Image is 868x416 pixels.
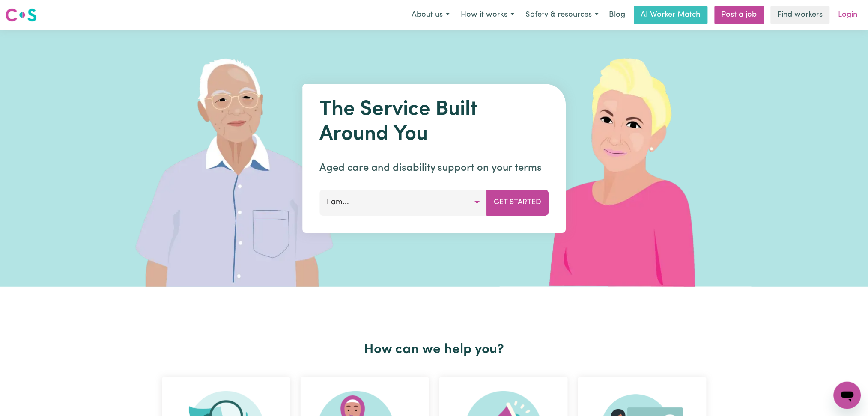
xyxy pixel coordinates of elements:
[157,342,712,358] h2: How can we help you?
[771,6,830,24] a: Find workers
[319,190,487,215] button: I am...
[5,7,37,23] img: Careseekers logo
[455,6,520,24] button: How it works
[715,6,764,24] a: Post a job
[834,382,861,409] iframe: Button to launch messaging window
[5,5,37,25] a: Careseekers logo
[486,190,549,215] button: Get Started
[833,6,863,24] a: Login
[604,6,631,24] a: Blog
[319,98,549,147] h1: The Service Built Around You
[520,6,604,24] button: Safety & resources
[634,6,708,24] a: AI Worker Match
[319,160,549,176] p: Aged care and disability support on your terms
[406,6,455,24] button: About us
